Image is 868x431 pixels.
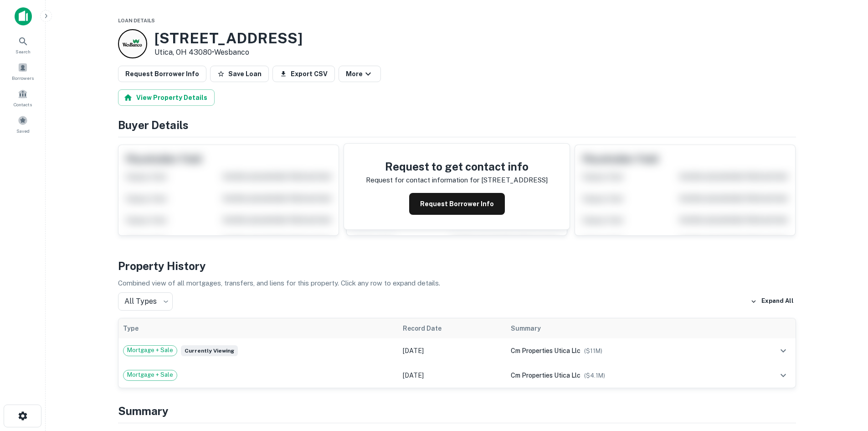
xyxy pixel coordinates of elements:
[511,372,580,379] span: cm properties utica llc
[118,89,215,106] button: View Property Details
[776,343,791,358] button: expand row
[118,278,796,289] p: Combined view of all mortgages, transfers, and liens for this property. Click any row to expand d...
[3,112,43,136] a: Saved
[154,30,303,47] h3: [STREET_ADDRESS]
[118,318,398,338] th: Type
[584,372,605,379] span: ($ 4.1M )
[409,193,505,215] button: Request Borrower Info
[118,403,796,419] h4: Summary
[123,346,177,355] span: Mortgage + Sale
[123,370,177,379] span: Mortgage + Sale
[506,318,740,338] th: Summary
[15,48,31,55] span: Search
[3,32,43,57] a: Search
[398,318,506,338] th: Record Date
[481,175,548,186] p: [STREET_ADDRESS]
[118,66,206,82] button: Request Borrower Info
[181,345,238,356] span: Currently viewing
[16,127,30,135] span: Saved
[272,66,335,82] button: Export CSV
[776,368,791,383] button: expand row
[366,175,479,186] p: Request for contact information for
[118,292,173,311] div: All Types
[822,358,868,402] iframe: Chat Widget
[12,74,34,82] span: Borrowers
[584,348,602,354] span: ($ 11M )
[398,338,506,363] td: [DATE]
[15,7,32,26] img: capitalize-icon.png
[3,85,43,110] a: Contacts
[118,258,796,274] h4: Property History
[366,158,548,175] h4: Request to get contact info
[154,47,303,58] p: Utica, OH 43080 •
[3,59,43,83] a: Borrowers
[398,363,506,388] td: [DATE]
[210,66,269,82] button: Save Loan
[118,18,155,23] span: Loan Details
[511,347,580,354] span: cm properties utica llc
[14,101,32,108] span: Contacts
[214,48,249,57] a: Wesbanco
[748,295,796,308] button: Expand All
[339,66,381,82] button: More
[118,117,796,133] h4: Buyer Details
